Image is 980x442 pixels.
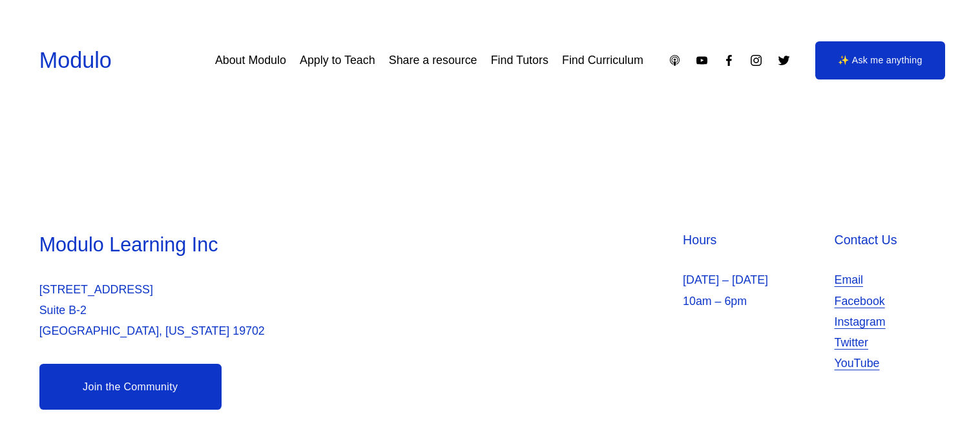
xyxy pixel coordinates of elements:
[39,48,112,72] a: Modulo
[835,311,886,332] a: Instagram
[683,269,827,311] p: [DATE] – [DATE] 10am – 6pm
[835,353,880,374] a: YouTube
[835,332,868,353] a: Twitter
[722,54,736,67] a: Facebook
[835,231,941,249] h4: Contact Us
[300,49,375,72] a: Apply to Teach
[815,41,946,80] a: ✨ Ask me anything
[215,49,286,72] a: About Modulo
[683,231,827,249] h4: Hours
[777,54,791,67] a: Twitter
[835,291,885,311] a: Facebook
[695,54,709,67] a: YouTube
[668,54,682,67] a: Apple Podcasts
[491,49,548,72] a: Find Tutors
[749,54,763,67] a: Instagram
[389,49,477,72] a: Share a resource
[39,364,222,410] a: Join the Community
[835,269,864,290] a: Email
[562,49,643,72] a: Find Curriculum
[39,231,486,258] h3: Modulo Learning Inc
[39,279,486,341] p: [STREET_ADDRESS] Suite B-2 [GEOGRAPHIC_DATA], [US_STATE] 19702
